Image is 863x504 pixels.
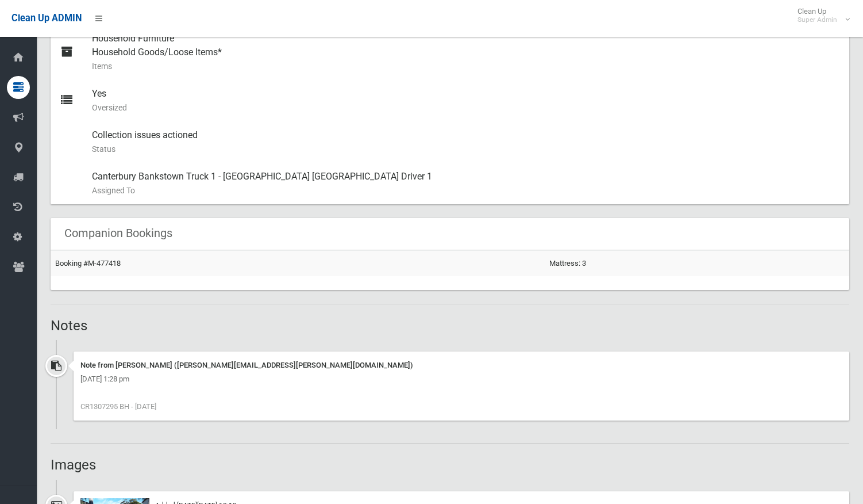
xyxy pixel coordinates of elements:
[55,259,121,268] a: Booking #M-477418
[80,372,842,386] div: [DATE] 1:28 pm
[92,142,840,156] small: Status
[92,163,840,204] div: Canterbury Bankstown Truck 1 - [GEOGRAPHIC_DATA] [GEOGRAPHIC_DATA] Driver 1
[92,59,840,73] small: Items
[792,7,849,24] span: Clean Up
[92,184,840,197] small: Assigned To
[92,25,840,80] div: Household Furniture Household Goods/Loose Items*
[797,16,837,24] small: Super Admin
[80,402,156,411] span: CR1307295 BH - [DATE]
[51,222,186,245] header: Companion Bookings
[92,80,840,121] div: Yes
[51,457,849,472] h2: Images
[92,121,840,163] div: Collection issues actioned
[545,250,849,276] td: Mattress: 3
[80,358,842,372] div: Note from [PERSON_NAME] ([PERSON_NAME][EMAIL_ADDRESS][PERSON_NAME][DOMAIN_NAME])
[51,318,849,333] h2: Notes
[11,13,82,24] span: Clean Up ADMIN
[92,101,840,114] small: Oversized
